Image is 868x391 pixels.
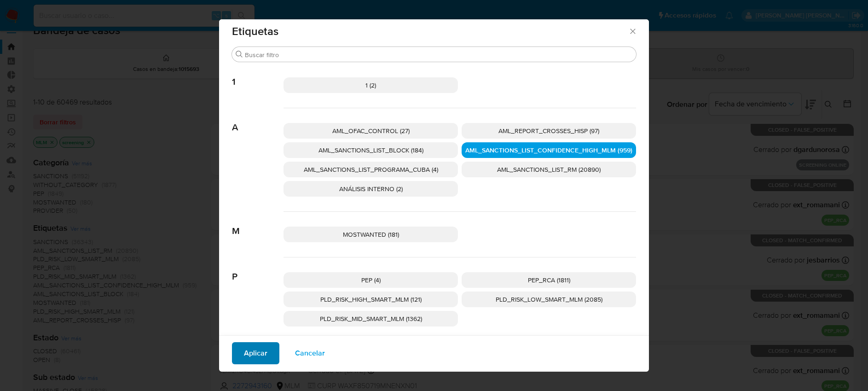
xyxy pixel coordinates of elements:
span: AML_REPORT_CROSSES_HISP (97) [498,126,599,135]
span: AML_SANCTIONS_LIST_CONFIDENCE_HIGH_MLM (959) [465,146,632,155]
div: AML_SANCTIONS_LIST_CONFIDENCE_HIGH_MLM (959) [462,142,636,158]
span: AML_SANCTIONS_LIST_BLOCK (184) [318,146,423,155]
span: PLD_RISK_MID_SMART_MLM (1362) [320,314,422,323]
span: M [232,212,284,237]
input: Buscar filtro [245,51,632,59]
span: PEP_RCA (1811) [528,275,570,285]
span: PLD_RISK_HIGH_SMART_MLM (121) [320,295,422,304]
span: 1 [232,63,284,88]
span: AML_SANCTIONS_LIST_PROGRAMA_CUBA (4) [304,165,438,174]
div: PEP_RCA (1811) [462,272,636,288]
span: AML_SANCTIONS_LIST_RM (20890) [497,165,601,174]
div: AML_REPORT_CROSSES_HISP (97) [462,123,636,139]
span: 1 (2) [365,81,376,90]
div: AML_SANCTIONS_LIST_PROGRAMA_CUBA (4) [284,162,458,177]
button: Aplicar [232,342,279,364]
div: PLD_RISK_LOW_SMART_MLM (2085) [462,292,636,307]
span: Cancelar [295,343,325,363]
span: P [232,257,284,282]
span: ANÁLISIS INTERNO (2) [339,184,403,193]
span: Aplicar [244,343,267,363]
button: Cerrar [628,27,637,35]
div: MOSTWANTED (181) [284,227,458,242]
span: AML_OFAC_CONTROL (27) [332,126,410,135]
div: 1 (2) [284,77,458,93]
div: AML_SANCTIONS_LIST_RM (20890) [462,162,636,177]
span: PEP (4) [361,275,381,285]
span: MOSTWANTED (181) [343,230,399,239]
button: Cancelar [283,342,337,364]
div: AML_OFAC_CONTROL (27) [284,123,458,139]
button: Buscar [236,51,243,58]
span: PLD_RISK_LOW_SMART_MLM (2085) [496,295,602,304]
div: PLD_RISK_HIGH_SMART_MLM (121) [284,292,458,307]
div: PEP (4) [284,272,458,288]
span: Etiquetas [232,26,628,37]
div: AML_SANCTIONS_LIST_BLOCK (184) [284,142,458,158]
span: A [232,108,284,133]
div: ANÁLISIS INTERNO (2) [284,181,458,197]
div: PLD_RISK_MID_SMART_MLM (1362) [284,311,458,327]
